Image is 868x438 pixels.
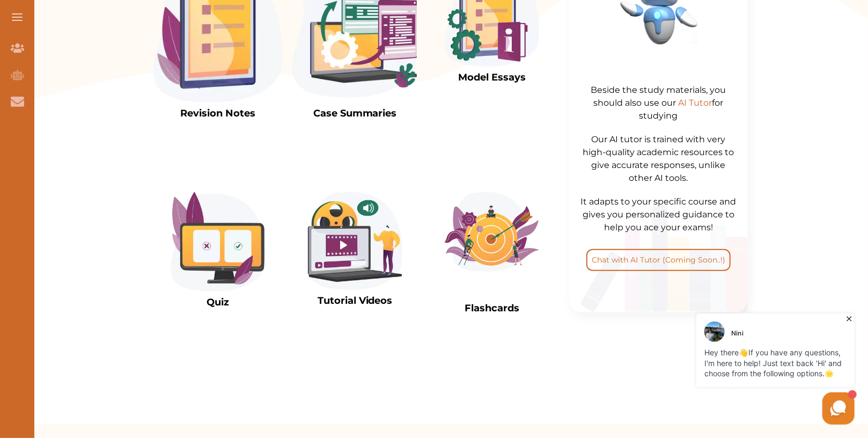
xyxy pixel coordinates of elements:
[610,311,857,427] iframe: HelpCrunch
[580,206,748,312] img: BhZmPIAAAAASUVORK5CYII=
[580,84,737,122] p: Beside the study materials, you should also use our for studying
[171,295,265,310] p: Quiz
[445,301,539,316] p: Flashcards
[586,249,731,271] button: Chat with AI Tutor (Coming Soon..!)
[291,106,420,121] p: Case Summaries
[308,294,402,308] p: Tutorial Videos
[679,98,712,108] span: AI Tutor
[580,195,737,234] p: It adapts to your specific course and gives you personalized guidance to help you ace your exams!
[580,133,737,185] p: Our AI tutor is trained with very high-quality academic resources to give accurate responses, unl...
[153,106,282,121] p: Revision Notes
[445,70,539,85] p: Model Essays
